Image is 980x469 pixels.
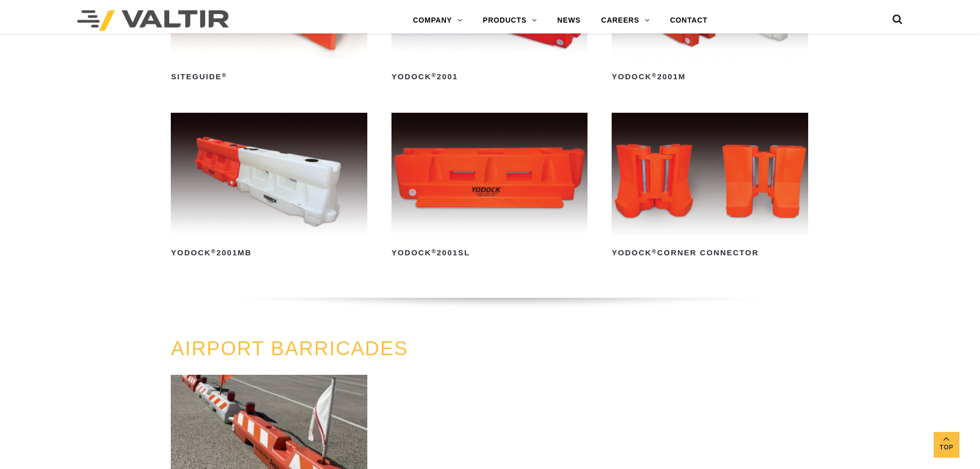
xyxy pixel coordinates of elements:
[222,72,227,78] sup: ®
[391,113,587,261] a: Yodock®2001SL
[473,10,547,31] a: PRODUCTS
[612,68,808,85] h2: Yodock 2001M
[171,68,367,85] h2: SiteGuide
[171,338,408,359] a: AIRPORT BARRICADES
[660,10,718,31] a: CONTACT
[591,10,660,31] a: CAREERS
[391,245,587,261] h2: Yodock 2001SL
[403,10,473,31] a: COMPANY
[171,245,367,261] h2: Yodock 2001MB
[934,442,959,454] span: Top
[652,72,657,78] sup: ®
[612,113,808,261] a: Yodock®Corner Connector
[547,10,591,31] a: NEWS
[612,245,808,261] h2: Yodock Corner Connector
[77,10,229,31] img: Valtir
[391,68,587,85] h2: Yodock 2001
[652,248,657,254] sup: ®
[211,248,216,254] sup: ®
[171,113,367,261] a: Yodock®2001MB
[934,432,959,458] a: Top
[432,248,437,254] sup: ®
[432,72,437,78] sup: ®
